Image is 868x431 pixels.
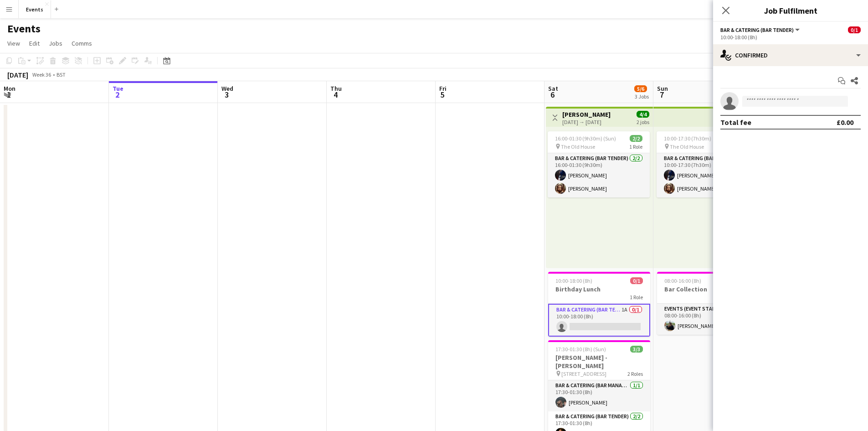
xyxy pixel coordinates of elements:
[548,285,650,293] h3: Birthday Lunch
[713,44,868,66] div: Confirmed
[49,39,62,47] span: Jobs
[657,153,759,197] app-card-role: Bar & Catering (Bar Tender)2/210:00-17:30 (7h30m)[PERSON_NAME][PERSON_NAME]
[657,285,759,293] h3: Bar Collection
[4,84,15,93] span: Mon
[630,277,643,284] span: 0/1
[221,84,233,93] span: Wed
[629,143,642,150] span: 1 Role
[561,370,606,377] span: [STREET_ADDRESS]
[657,84,668,93] span: Sun
[630,346,643,353] span: 3/3
[630,294,643,301] span: 1 Role
[720,26,794,33] span: Bar & Catering (Bar Tender)
[329,89,342,100] span: 4
[657,272,759,335] app-job-card: 08:00-16:00 (8h)1/1Bar Collection1 RoleEvents (Event Staff)1/108:00-16:00 (8h)[PERSON_NAME]
[657,304,759,335] app-card-role: Events (Event Staff)1/108:00-16:00 (8h)[PERSON_NAME]
[438,89,447,100] span: 5
[548,84,558,93] span: Sat
[29,39,40,47] span: Edit
[111,89,123,100] span: 2
[713,5,868,16] h3: Job Fulfilment
[19,0,51,18] button: Events
[547,89,558,100] span: 6
[548,353,650,370] h3: [PERSON_NAME] - [PERSON_NAME]
[664,135,711,142] span: 10:00-17:30 (7h30m)
[555,135,616,142] span: 16:00-01:30 (9h30m) (Sun)
[562,110,611,119] h3: [PERSON_NAME]
[720,26,801,33] button: Bar & Catering (Bar Tender)
[2,89,15,100] span: 1
[330,84,342,93] span: Thu
[439,84,447,93] span: Fri
[657,131,759,197] app-job-card: 10:00-17:30 (7h30m)2/2 The Old House1 RoleBar & Catering (Bar Tender)2/210:00-17:30 (7h30m)[PERSO...
[637,111,649,118] span: 4/4
[562,119,611,125] div: [DATE] → [DATE]
[72,39,92,47] span: Comms
[45,37,66,49] a: Jobs
[656,89,668,100] span: 7
[720,118,751,127] div: Total fee
[30,71,53,78] span: Week 36
[848,26,861,33] span: 0/1
[635,93,649,100] div: 3 Jobs
[630,135,642,142] span: 2/2
[637,118,649,125] div: 2 jobs
[555,277,592,284] span: 10:00-18:00 (8h)
[548,380,650,411] app-card-role: Bar & Catering (Bar Manager)1/117:30-01:30 (8h)[PERSON_NAME]
[113,84,123,93] span: Tue
[720,34,861,41] div: 10:00-18:00 (8h)
[26,37,43,49] a: Edit
[670,143,704,150] span: The Old House
[68,37,96,49] a: Comms
[548,131,650,197] app-job-card: 16:00-01:30 (9h30m) (Sun)2/2 The Old House1 RoleBar & Catering (Bar Tender)2/216:00-01:30 (9h30m)...
[561,143,595,150] span: The Old House
[7,22,41,36] h1: Events
[7,70,28,79] div: [DATE]
[634,85,647,92] span: 5/6
[837,118,853,127] div: £0.00
[7,39,20,47] span: View
[220,89,233,100] span: 3
[56,71,66,78] div: BST
[548,304,650,337] app-card-role: Bar & Catering (Bar Tender)1A0/110:00-18:00 (8h)
[548,272,650,337] app-job-card: 10:00-18:00 (8h)0/1Birthday Lunch1 RoleBar & Catering (Bar Tender)1A0/110:00-18:00 (8h)
[664,277,701,284] span: 08:00-16:00 (8h)
[4,37,24,49] a: View
[555,346,606,353] span: 17:30-01:30 (8h) (Sun)
[548,153,650,197] app-card-role: Bar & Catering (Bar Tender)2/216:00-01:30 (9h30m)[PERSON_NAME][PERSON_NAME]
[627,370,643,377] span: 2 Roles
